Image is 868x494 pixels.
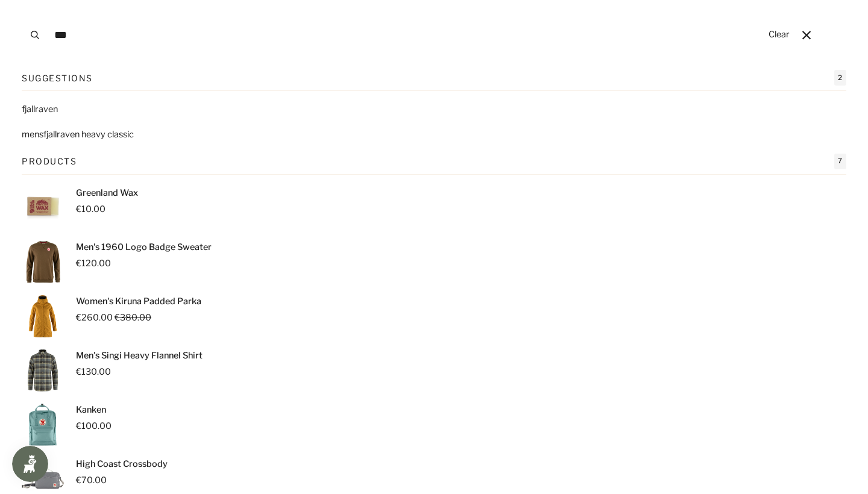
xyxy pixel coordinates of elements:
p: Kanken [76,404,112,417]
a: mensfjallraven heavy classic [22,128,846,142]
a: Kanken €100.00 [22,404,846,446]
p: Greenland Wax [76,187,138,200]
span: €10.00 [76,204,105,214]
span: €100.00 [76,421,112,431]
span: €120.00 [76,258,111,269]
p: Suggestions [22,72,93,84]
a: Men's 1960 Logo Badge Sweater €120.00 [22,241,846,283]
img: Women's Kiruna Padded Parka [22,295,64,337]
img: Kanken [22,404,64,446]
a: fjallraven [22,103,846,116]
span: llraven heavy classic [53,129,134,140]
iframe: Button to open loyalty program pop-up [12,446,48,482]
mark: fja [22,104,31,114]
span: €130.00 [76,366,111,377]
p: High Coast Crossbody [76,458,168,471]
span: 2 [834,70,846,86]
a: Men's Singi Heavy Flannel Shirt €130.00 [22,349,846,392]
span: llraven [31,104,58,114]
mark: fja [43,129,53,140]
img: Men's Singi Heavy Flannel Shirt [22,349,64,392]
p: Women's Kiruna Padded Parka [76,295,201,308]
p: Products [22,155,77,167]
img: Men's 1960 Logo Badge Sweater [22,241,64,283]
a: Women's Kiruna Padded Parka €260.00 €380.00 [22,295,846,337]
ul: Suggestions [22,103,846,141]
span: €260.00 [76,312,113,323]
img: Greenland Wax [22,187,64,229]
span: €380.00 [115,312,151,323]
a: Greenland Wax €10.00 [22,187,846,229]
p: Men's Singi Heavy Flannel Shirt [76,349,203,363]
span: 7 [834,154,846,169]
span: €70.00 [76,475,107,486]
span: mens [22,129,43,140]
p: Men's 1960 Logo Badge Sweater [76,241,212,254]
